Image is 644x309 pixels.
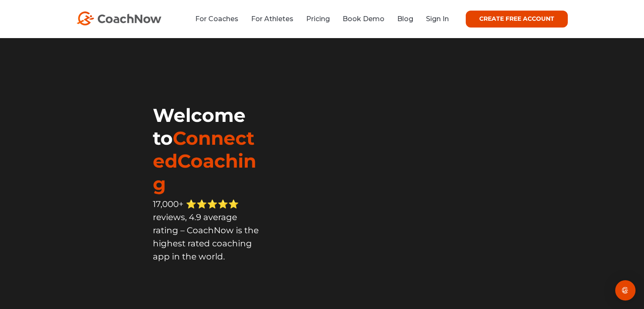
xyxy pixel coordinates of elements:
[195,15,238,23] a: For Coaches
[397,15,413,23] a: Blog
[77,11,161,25] img: CoachNow Logo
[466,11,568,28] a: CREATE FREE ACCOUNT
[153,199,259,262] span: 17,000+ ⭐️⭐️⭐️⭐️⭐️ reviews, 4.9 average rating – CoachNow is the highest rated coaching app in th...
[153,127,256,195] span: ConnectedCoaching
[426,15,449,23] a: Sign In
[153,104,261,195] h1: Welcome to
[615,280,636,301] div: Open Intercom Messenger
[153,279,259,301] iframe: Embedded CTA
[343,15,384,23] a: Book Demo
[306,15,330,23] a: Pricing
[251,15,293,23] a: For Athletes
